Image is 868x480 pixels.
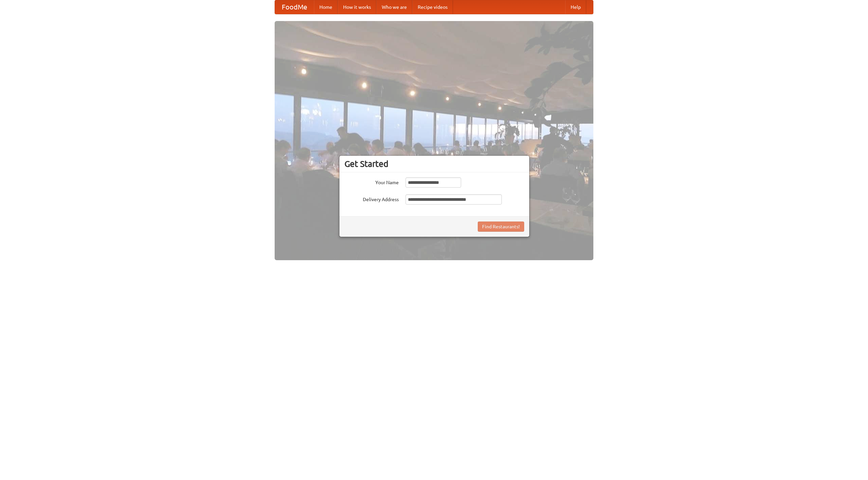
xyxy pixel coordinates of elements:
a: FoodMe [275,0,314,14]
button: Find Restaurants! [478,222,524,232]
a: Recipe videos [412,0,453,14]
label: Delivery Address [344,194,399,203]
a: Who we are [376,0,412,14]
a: Help [565,0,586,14]
a: How it works [338,0,376,14]
label: Your Name [344,177,399,186]
h3: Get Started [344,159,524,169]
a: Home [314,0,338,14]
